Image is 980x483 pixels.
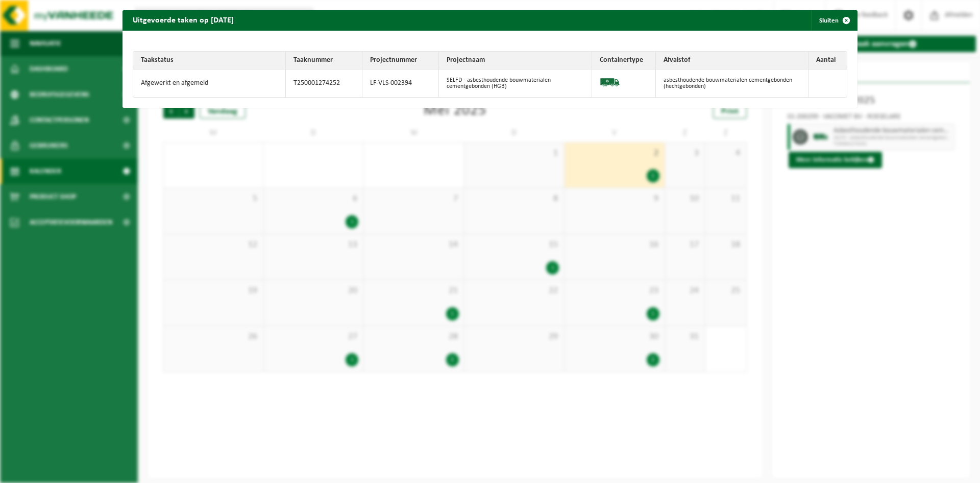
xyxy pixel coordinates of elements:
td: LF-VLS-002394 [362,70,439,97]
th: Taaknummer [286,52,362,70]
th: Taakstatus [133,52,286,70]
h2: Uitgevoerde taken op [DATE] [122,10,244,30]
th: Aantal [808,52,847,70]
img: BL-SO-LV [600,72,620,93]
th: Afvalstof [656,52,808,70]
th: Containertype [592,52,656,70]
td: Afgewerkt en afgemeld [133,70,286,97]
th: Projectnummer [362,52,439,70]
td: SELFD - asbesthoudende bouwmaterialen cementgebonden (HGB) [439,70,592,97]
th: Projectnaam [439,52,592,70]
button: Sluiten [811,10,856,31]
td: T250001274252 [286,70,362,97]
td: asbesthoudende bouwmaterialen cementgebonden (hechtgebonden) [656,70,808,97]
